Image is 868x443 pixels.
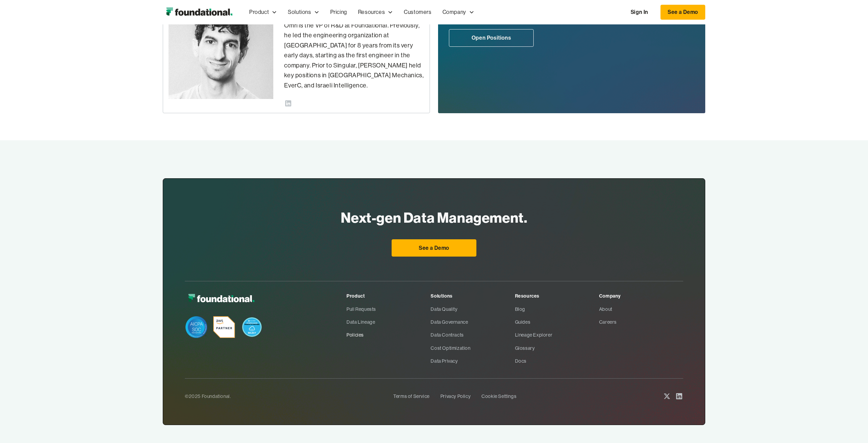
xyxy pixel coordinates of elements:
div: Resources [358,8,385,17]
a: Blog [515,303,599,316]
a: Cost Optimization [431,342,515,355]
a: Careers [599,316,683,328]
div: Company [442,8,466,17]
div: ©2025 Foundational. [185,392,388,400]
div: Solutions [282,1,324,23]
a: Glossary [515,342,599,355]
iframe: Chat Widget [746,364,868,443]
a: Data Lineage [347,316,431,328]
a: Guides [515,316,599,328]
a: Sign In [624,5,655,19]
div: Resources [515,292,599,300]
div: Company [599,292,683,300]
a: Pull Requests [347,303,431,316]
a: Data Quality [431,303,515,316]
div: Company [437,1,480,23]
a: Data Governance [431,316,515,328]
a: Pricing [325,1,353,23]
a: Terms of Service [393,390,430,403]
img: Foundational Logo White [185,292,258,305]
a: Lineage Explorer [515,328,599,341]
a: See a Demo [392,239,476,257]
div: Product [249,8,269,17]
a: Cookie Settings [481,390,516,403]
img: SOC Badge [185,316,207,338]
div: Product [244,1,282,23]
a: See a Demo [660,5,705,20]
div: Product [347,292,431,300]
div: Solutions [288,8,311,17]
a: About [599,303,683,316]
a: Data Contracts [431,328,515,341]
a: Data Privacy [431,355,515,367]
a: Policies [347,328,431,341]
div: Resources [353,1,398,23]
a: Docs [515,355,599,367]
a: Customers [398,1,437,23]
div: Solutions [431,292,515,300]
p: Omri is the VP of R&D at Foundational. Previously, he led the engineering organization at [GEOGRA... [284,21,424,91]
h2: Next-gen Data Management. [341,207,528,228]
a: Open Positions [449,29,534,47]
a: home [163,5,236,19]
a: Privacy Policy [440,390,471,403]
img: Foundational Logo [163,5,236,19]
